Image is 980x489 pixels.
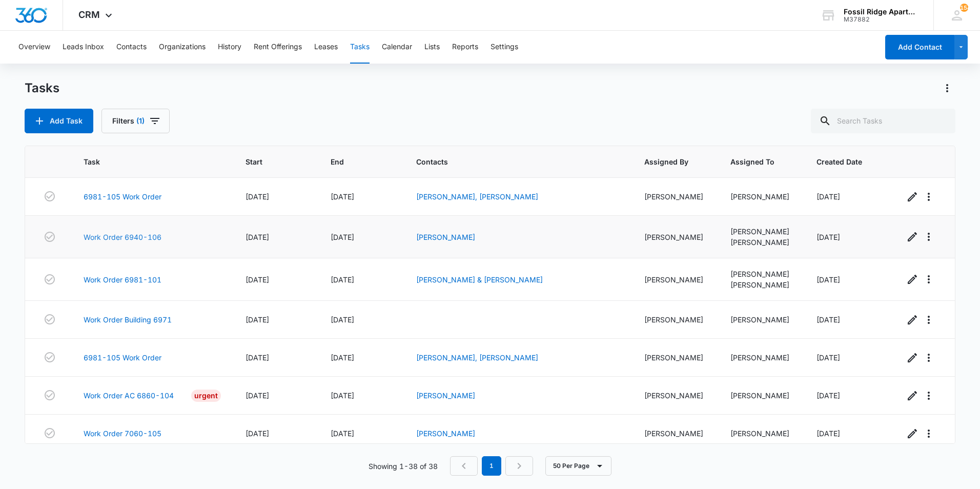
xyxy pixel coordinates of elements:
button: Reports [452,31,478,64]
nav: Pagination [450,456,533,476]
div: [PERSON_NAME] [730,237,792,248]
button: Contacts [116,31,147,64]
span: Task [84,156,206,167]
span: [DATE] [246,192,269,201]
span: End [331,156,377,167]
span: 154 [960,4,968,12]
button: Leads Inbox [63,31,104,64]
div: [PERSON_NAME] [730,269,792,279]
p: Showing 1-38 of 38 [369,461,438,472]
span: [DATE] [246,429,269,438]
a: [PERSON_NAME], [PERSON_NAME] [416,353,538,362]
button: Calendar [382,31,412,64]
button: Organizations [159,31,206,64]
button: Leases [314,31,338,64]
button: Add Contact [885,35,954,59]
button: Settings [491,31,518,64]
div: [PERSON_NAME] [730,314,792,325]
span: [DATE] [331,353,354,362]
a: Work Order 7060-105 [84,428,161,439]
span: (1) [136,117,145,125]
span: [DATE] [331,315,354,324]
a: [PERSON_NAME], [PERSON_NAME] [416,192,538,201]
button: Filters(1) [101,109,170,133]
h1: Tasks [25,80,59,96]
span: [DATE] [331,391,354,400]
span: [DATE] [816,192,840,201]
span: [DATE] [331,192,354,201]
div: [PERSON_NAME] [730,390,792,401]
div: [PERSON_NAME] [730,352,792,363]
span: [DATE] [816,391,840,400]
button: History [218,31,241,64]
span: [DATE] [246,353,269,362]
button: Tasks [350,31,370,64]
span: [DATE] [331,275,354,284]
button: 50 Per Page [545,456,611,476]
div: notifications count [960,4,968,12]
a: [PERSON_NAME] & [PERSON_NAME] [416,275,543,284]
div: [PERSON_NAME] [644,428,706,439]
input: Search Tasks [811,109,955,133]
div: [PERSON_NAME] [644,390,706,401]
div: [PERSON_NAME] [644,314,706,325]
span: Assigned By [644,156,691,167]
div: [PERSON_NAME] [644,191,706,202]
a: 6981-105 Work Order [84,352,161,363]
span: [DATE] [331,233,354,241]
div: [PERSON_NAME] [644,232,706,242]
a: Work Order 6940-106 [84,232,161,242]
span: [DATE] [816,233,840,241]
div: [PERSON_NAME] [730,428,792,439]
div: [PERSON_NAME] [644,274,706,285]
div: Urgent [191,390,221,402]
div: account id [844,16,918,23]
a: [PERSON_NAME] [416,429,475,438]
a: Work Order 6981-101 [84,274,161,285]
div: [PERSON_NAME] [730,226,792,237]
div: [PERSON_NAME] [730,191,792,202]
button: Rent Offerings [254,31,302,64]
button: Actions [939,80,955,96]
span: [DATE] [331,429,354,438]
span: [DATE] [246,315,269,324]
button: Overview [18,31,50,64]
span: CRM [78,9,100,20]
em: 1 [482,456,501,476]
span: Created Date [816,156,865,167]
a: Work Order Building 6971 [84,314,172,325]
span: [DATE] [816,429,840,438]
span: [DATE] [816,353,840,362]
div: [PERSON_NAME] [644,352,706,363]
div: account name [844,8,918,16]
span: [DATE] [816,315,840,324]
a: [PERSON_NAME] [416,391,475,400]
span: [DATE] [246,275,269,284]
div: [PERSON_NAME] [730,279,792,290]
span: Start [246,156,292,167]
a: [PERSON_NAME] [416,233,475,241]
a: Work Order AC 6860-104 [84,390,174,401]
span: Contacts [416,156,605,167]
a: 6981-105 Work Order [84,191,161,202]
span: [DATE] [246,233,269,241]
button: Lists [424,31,440,64]
button: Add Task [25,109,93,133]
span: [DATE] [816,275,840,284]
span: Assigned To [730,156,777,167]
span: [DATE] [246,391,269,400]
